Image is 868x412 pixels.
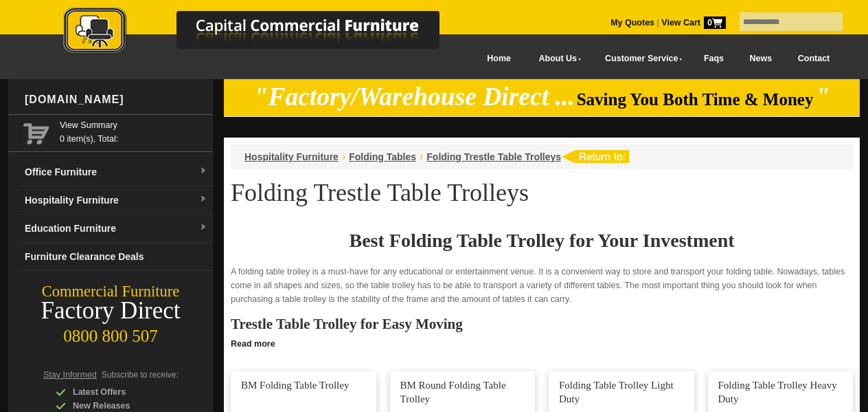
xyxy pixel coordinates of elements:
[785,43,843,74] a: Contact
[56,385,186,399] div: Latest Offers
[737,43,785,74] a: News
[8,301,213,321] div: Factory Direct
[659,18,726,28] a: View Cart0
[420,150,423,164] li: ›
[691,43,737,74] a: Faqs
[60,118,207,144] span: 0 item(s), Total:
[349,230,734,251] strong: Best Folding Table Trolley for Your Investment
[816,83,830,111] em: "
[19,186,213,215] a: Hospitality Furnituredropdown
[231,316,463,332] strong: Trestle Table Trolley for Easy Moving
[19,158,213,186] a: Office Furnituredropdown
[561,150,629,163] img: return to
[524,43,590,74] a: About Us
[19,79,213,120] div: [DOMAIN_NAME]
[25,7,506,61] a: Capital Commercial Furniture Logo
[8,282,213,301] div: Commercial Furniture
[661,18,726,28] strong: View Cart
[342,150,345,164] li: ›
[19,215,213,243] a: Education Furnituredropdown
[8,320,213,346] div: 0800 800 507
[199,167,207,175] img: dropdown
[224,334,860,351] a: Click to read more
[19,243,213,271] a: Furniture Clearance Deals
[102,370,179,380] span: Subscribe to receive:
[60,118,207,132] a: View Summary
[426,151,561,162] a: Folding Trestle Table Trolleys
[199,195,207,204] img: dropdown
[231,265,853,306] p: A folding table trolley is a must-have for any educational or entertainment venue. It is a conven...
[199,224,207,232] img: dropdown
[25,7,506,57] img: Capital Commercial Furniture Logo
[610,18,654,28] a: My Quotes
[244,151,339,162] a: Hospitality Furniture
[577,90,814,109] span: Saving You Both Time & Money
[704,17,726,29] span: 0
[349,151,416,162] a: Folding Tables
[43,370,97,380] span: Stay Informed
[590,43,691,74] a: Customer Service
[231,180,853,206] h1: Folding Trestle Table Trolleys
[254,83,575,111] em: "Factory/Warehouse Direct ...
